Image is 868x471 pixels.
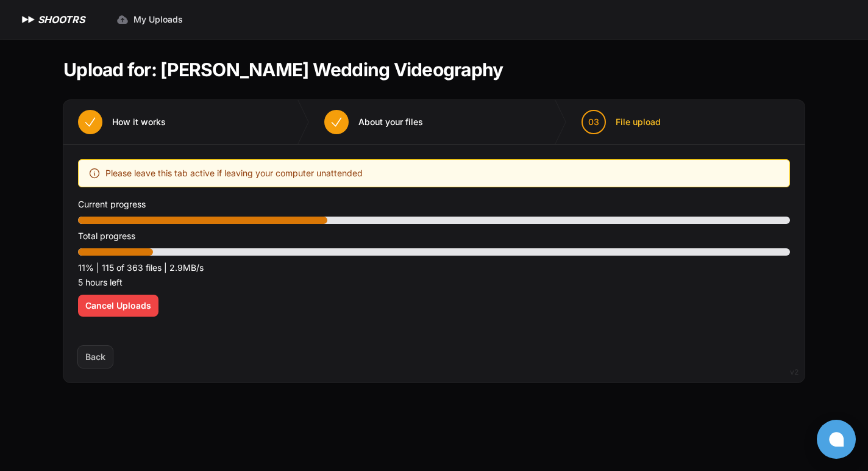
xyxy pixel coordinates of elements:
[133,13,183,26] span: My Uploads
[63,100,180,144] button: How it works
[109,9,190,31] a: My Uploads
[63,59,503,81] h1: Upload for: [PERSON_NAME] Wedding Videography
[85,300,151,312] span: Cancel Uploads
[20,12,85,27] a: SHOOTRS SHOOTRS
[78,275,790,290] p: 5 hours left
[78,261,790,275] p: 11% | 115 of 363 files | 2.9MB/s
[78,197,790,212] p: Current progress
[616,116,661,128] span: File upload
[817,420,856,459] button: Open chat window
[38,12,85,27] h1: SHOOTRS
[358,116,423,128] span: About your files
[790,365,799,379] div: v2
[567,100,675,144] button: 03 File upload
[78,229,790,243] p: Total progress
[78,295,158,317] button: Cancel Uploads
[105,166,363,181] span: Please leave this tab active if leaving your computer unattended
[310,100,438,144] button: About your files
[112,116,166,128] span: How it works
[588,116,599,128] span: 03
[20,12,38,27] img: SHOOTRS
